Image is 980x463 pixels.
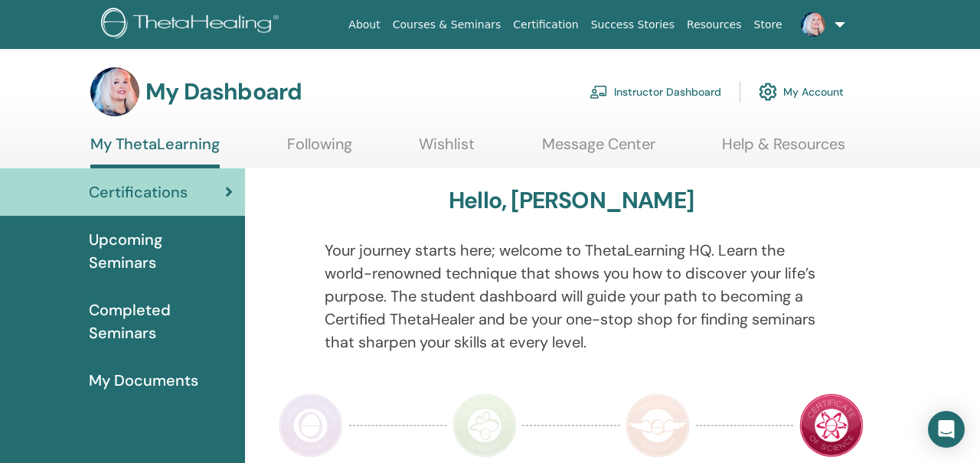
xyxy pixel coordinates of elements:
img: Master [626,393,690,458]
h3: Hello, [PERSON_NAME] [449,187,694,214]
img: chalkboard-teacher.svg [590,85,608,99]
img: Certificate of Science [799,393,864,458]
a: My Account [759,75,844,109]
div: Open Intercom Messenger [928,411,965,448]
p: Your journey starts here; welcome to ThetaLearning HQ. Learn the world-renowned technique that sh... [325,239,818,354]
img: cog.svg [759,79,777,105]
a: About [342,11,386,39]
a: Resources [681,11,748,39]
span: Completed Seminars [89,298,233,344]
a: Store [748,11,789,39]
img: Practitioner [279,393,343,458]
img: logo.png [101,8,284,42]
a: My ThetaLearning [90,135,220,168]
a: Following [287,135,352,165]
a: Help & Resources [722,135,845,165]
a: Courses & Seminars [387,11,508,39]
a: Instructor Dashboard [590,75,721,109]
img: Instructor [452,393,517,458]
span: My Documents [89,369,198,392]
a: Message Center [542,135,655,165]
span: Upcoming Seminars [89,228,233,274]
a: Certification [507,11,584,39]
img: default.jpg [801,12,825,37]
img: default.jpg [90,67,139,116]
a: Wishlist [419,135,475,165]
span: Certifications [89,181,188,204]
h3: My Dashboard [145,78,302,106]
a: Success Stories [585,11,681,39]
